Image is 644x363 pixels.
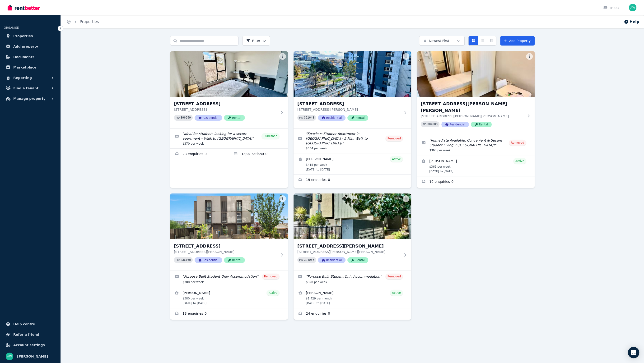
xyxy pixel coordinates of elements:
a: 306/8 Bruce Street, Box Hill[STREET_ADDRESS][PERSON_NAME][STREET_ADDRESS][PERSON_NAME][PERSON_NAM... [294,193,411,271]
span: Marketplace [13,64,36,70]
button: Manage property [4,94,57,103]
nav: Breadcrumb [61,15,105,28]
small: PID [423,123,426,126]
span: Account settings [13,342,45,348]
a: View details for Bolun Zhang [170,287,288,308]
span: Find a tenant [13,85,38,91]
code: 391648 [304,116,314,119]
button: Newest First [419,36,465,46]
img: RentBetter [8,4,40,11]
p: [STREET_ADDRESS][PERSON_NAME][PERSON_NAME] [421,114,524,119]
a: Edit listing: Purpose Built Student Only Accommodation [170,271,288,287]
button: Compact list view [478,36,487,46]
button: More options [403,53,409,60]
button: More options [279,53,286,60]
a: Account settings [4,340,57,350]
span: Refer a friend [13,332,39,337]
span: Residential [195,257,222,263]
img: Andrew Wong [6,353,13,360]
span: Newest First [429,38,449,43]
a: Marketplace [4,63,57,72]
code: 336160 [181,258,191,262]
img: 109/1 Wellington Road, Box Hill [170,193,288,239]
img: 306/8 Bruce Street, Box Hill [294,193,411,239]
a: Edit listing: Immediate Available: Convenient & Secure Student Living in Box Hill! [417,135,535,155]
h3: [STREET_ADDRESS][PERSON_NAME] [297,243,401,249]
code: 324065 [304,258,314,262]
span: Reporting [13,75,32,81]
button: Help [624,19,639,25]
span: ORGANISE [4,26,19,29]
span: Rental [224,115,245,121]
h3: [STREET_ADDRESS] [174,101,277,107]
span: Rental [471,122,492,127]
a: 602/131 Pelham St, Carlton[STREET_ADDRESS][STREET_ADDRESS][PERSON_NAME]PID 391648ResidentialRental [294,51,411,128]
small: PID [176,116,180,119]
span: Properties [13,33,33,39]
button: Filter [242,36,270,46]
span: Rental [347,115,368,121]
span: Rental [347,257,368,263]
a: Enquiries for 306/8 Bruce Street, Box Hill [294,308,411,320]
span: Rental [224,257,245,263]
p: [STREET_ADDRESS] [174,107,277,112]
span: Residential [318,257,345,263]
span: Residential [441,122,469,127]
a: View details for Rayan Alamri [294,153,411,174]
a: Enquiries for 113/6 John St, Box Hill [417,176,535,188]
a: Properties [4,31,57,41]
button: Expanded list view [487,36,496,46]
a: Edit listing: Purpose Built Student Only Accommodation [294,271,411,287]
img: Andrew Wong [629,4,636,11]
p: [STREET_ADDRESS][PERSON_NAME] [297,107,401,112]
button: Find a tenant [4,83,57,93]
h3: [STREET_ADDRESS][PERSON_NAME][PERSON_NAME] [421,101,524,114]
a: Enquiries for 203/60 Waverley Rd, Malvern East [170,149,229,160]
a: Applications for 203/60 Waverley Rd, Malvern East [229,149,288,160]
h3: [STREET_ADDRESS] [174,243,277,249]
button: More options [403,195,409,202]
button: More options [526,53,533,60]
span: Filter [246,38,260,43]
a: Add property [4,42,57,51]
div: View options [468,36,496,46]
span: Residential [195,115,222,121]
a: 113/6 John St, Box Hill[STREET_ADDRESS][PERSON_NAME][PERSON_NAME][STREET_ADDRESS][PERSON_NAME][PE... [417,51,535,135]
span: Manage property [13,96,46,101]
div: Inbox [603,5,619,10]
code: 384003 [427,123,438,126]
img: 602/131 Pelham St, Carlton [294,51,411,97]
button: Reporting [4,73,57,83]
h3: [STREET_ADDRESS] [297,101,401,107]
a: Enquiries for 109/1 Wellington Road, Box Hill [170,308,288,320]
a: Add Property [500,36,535,46]
small: PID [299,259,303,261]
a: Edit listing: Spacious Student Apartment in Carlton - 5 Min. Walk to Melbourne Uni! [294,129,411,153]
button: More options [279,195,286,202]
span: Add property [13,44,38,49]
img: 203/60 Waverley Rd, Malvern East [170,51,288,97]
a: Documents [4,52,57,62]
a: 109/1 Wellington Road, Box Hill[STREET_ADDRESS][STREET_ADDRESS][PERSON_NAME]PID 336160Residential... [170,193,288,271]
a: Help centre [4,319,57,329]
span: Documents [13,54,34,60]
small: PID [299,116,303,119]
a: Properties [80,19,99,24]
span: [PERSON_NAME] [17,354,48,359]
img: 113/6 John St, Box Hill [417,51,535,97]
small: PID [176,259,180,261]
a: 203/60 Waverley Rd, Malvern East[STREET_ADDRESS][STREET_ADDRESS]PID 396959ResidentialRental [170,51,288,128]
p: [STREET_ADDRESS][PERSON_NAME][PERSON_NAME] [297,249,401,254]
div: Open Intercom Messenger [628,347,639,358]
a: Edit listing: Ideal for students looking for a secure apartment – Walk to Monash Uni [170,129,288,148]
a: Enquiries for 602/131 Pelham St, Carlton [294,175,411,186]
a: View details for Hwangwoon Lee [417,155,535,176]
span: Residential [318,115,345,121]
code: 396959 [181,116,191,119]
span: Help centre [13,321,35,327]
button: Card view [468,36,478,46]
p: [STREET_ADDRESS][PERSON_NAME] [174,249,277,254]
a: View details for Sadhwi Gurung [294,287,411,308]
a: Refer a friend [4,330,57,339]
